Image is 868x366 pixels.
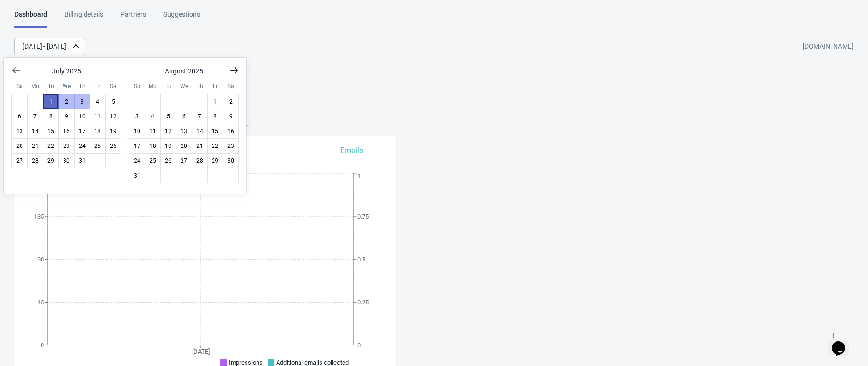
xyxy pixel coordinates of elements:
button: August 13 2025 [176,124,192,139]
button: August 3 2025 [129,109,145,124]
button: August 25 2025 [145,153,161,168]
button: August 26 2025 [160,153,176,168]
button: July 5 2025 [105,94,121,109]
div: Saturday [223,78,239,94]
button: July 19 2025 [105,124,121,139]
button: July 18 2025 [90,124,106,139]
div: Wednesday [58,78,75,94]
button: August 11 2025 [145,124,161,139]
button: August 6 2025 [176,109,192,124]
button: August 31 2025 [129,168,145,183]
div: Monday [145,78,161,94]
button: August 23 2025 [223,138,239,154]
button: August 8 2025 [207,109,224,124]
button: August 21 2025 [192,138,208,154]
div: Thursday [74,78,90,94]
button: August 28 2025 [192,153,208,168]
button: July 9 2025 [58,109,75,124]
div: Wednesday [176,78,192,94]
button: August 17 2025 [129,138,145,154]
button: August 24 2025 [129,153,145,168]
button: July 16 2025 [58,124,75,139]
button: August 2 2025 [223,94,239,109]
div: Friday [90,78,106,94]
div: Billing details [64,10,103,26]
button: July 31 2025 [74,153,90,168]
button: July 23 2025 [58,138,75,154]
button: July 1 2025 [43,94,59,109]
button: July 15 2025 [43,124,59,139]
button: August 4 2025 [145,109,161,124]
button: July 26 2025 [105,138,121,154]
button: Show next month, September 2025 [225,62,243,79]
tspan: 0.75 [357,213,369,220]
tspan: [DATE] [192,348,210,355]
button: July 20 2025 [11,138,28,154]
button: July 8 2025 [43,109,59,124]
button: July 25 2025 [90,138,106,154]
button: July 12 2025 [105,109,121,124]
button: August 19 2025 [160,138,176,154]
button: July 21 2025 [27,138,43,154]
button: July 30 2025 [58,153,75,168]
button: July 22 2025 [43,138,59,154]
div: Thursday [192,78,208,94]
button: July 24 2025 [74,138,90,154]
div: Suggestions [163,10,200,26]
button: August 5 2025 [160,109,176,124]
button: July 17 2025 [74,124,90,139]
button: July 27 2025 [11,153,28,168]
button: August 18 2025 [145,138,161,154]
tspan: 1 [357,172,361,179]
button: July 28 2025 [27,153,43,168]
iframe: chat widget [828,328,858,356]
button: July 13 2025 [11,124,28,139]
span: Impressions [229,359,263,366]
div: Sunday [11,78,28,94]
button: August 9 2025 [223,109,239,124]
button: August 15 2025 [207,124,224,139]
div: Sunday [129,78,145,94]
button: August 10 2025 [129,124,145,139]
button: August 29 2025 [207,153,224,168]
button: July 6 2025 [11,109,28,124]
button: August 16 2025 [223,124,239,139]
button: August 12 2025 [160,124,176,139]
div: Friday [207,78,224,94]
button: August 27 2025 [176,153,192,168]
button: July 4 2025 [90,94,106,109]
div: [DATE] - [DATE] [22,42,66,52]
div: Partners [120,10,146,26]
button: August 30 2025 [223,153,239,168]
button: July 7 2025 [27,109,43,124]
tspan: 45 [37,299,44,306]
span: Additional emails collected [276,359,349,366]
tspan: 135 [34,213,44,220]
div: Tuesday [160,78,176,94]
button: August 14 2025 [192,124,208,139]
tspan: 0.25 [357,299,369,306]
tspan: 90 [37,256,44,263]
tspan: 0 [357,342,361,349]
button: August 22 2025 [207,138,224,154]
button: July 10 2025 [74,109,90,124]
div: [DOMAIN_NAME] [803,38,854,55]
div: Tuesday [43,78,59,94]
button: July 14 2025 [27,124,43,139]
tspan: 0 [41,342,44,349]
button: July 2 2025 [58,94,75,109]
div: Dashboard [14,10,47,28]
button: July 11 2025 [90,109,106,124]
div: Saturday [105,78,121,94]
div: Monday [27,78,43,94]
button: July 3 2025 [74,94,90,109]
button: Show previous month, June 2025 [8,62,25,79]
button: August 20 2025 [176,138,192,154]
button: July 29 2025 [43,153,59,168]
tspan: 0.5 [357,256,365,263]
button: August 7 2025 [192,109,208,124]
button: August 1 2025 [207,94,224,109]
